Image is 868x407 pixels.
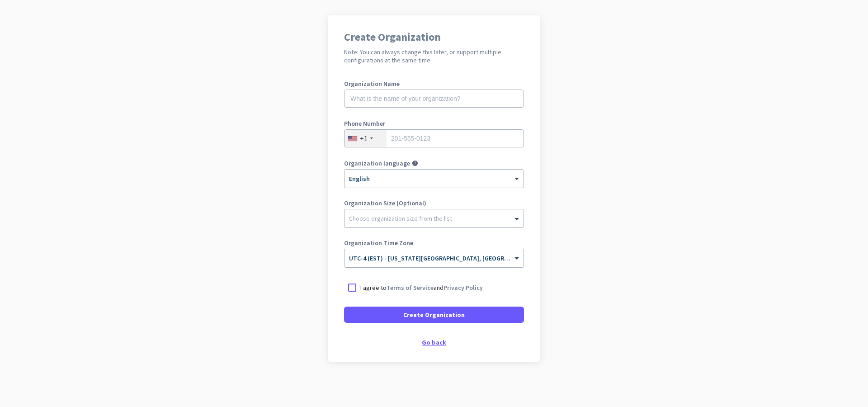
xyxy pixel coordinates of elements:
[344,240,524,246] label: Organization Time Zone
[344,32,524,43] h1: Create Organization
[443,284,483,292] a: Privacy Policy
[344,48,524,64] h2: Note: You can always change this later, or support multiple configurations at the same time
[412,160,418,166] i: help
[344,80,524,87] label: Organization Name
[344,200,524,206] label: Organization Size (Optional)
[360,134,368,143] div: +1
[344,90,524,108] input: What is the name of your organization?
[387,284,434,292] a: Terms of Service
[403,310,465,319] span: Create Organization
[344,339,524,345] div: Go back
[360,283,483,292] p: I agree to and
[344,160,410,166] label: Organization language
[344,129,524,147] input: 201-555-0123
[344,120,524,127] label: Phone Number
[344,307,524,323] button: Create Organization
